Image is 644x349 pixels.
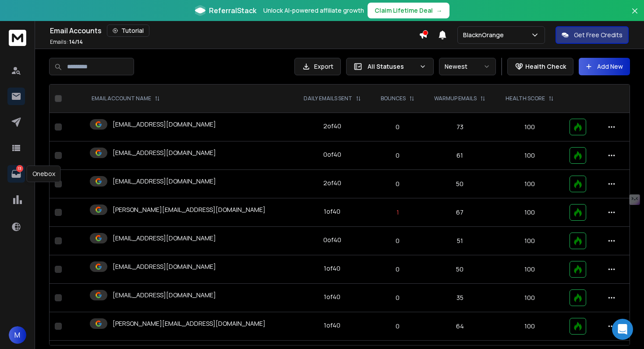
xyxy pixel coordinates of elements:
p: 0 [377,151,419,160]
button: Export [294,58,341,75]
td: 50 [424,170,496,198]
button: Get Free Credits [556,26,629,44]
button: Newest [439,58,496,75]
button: M [9,326,26,344]
p: HEALTH SCORE [506,95,545,102]
td: 61 [424,141,496,170]
p: [EMAIL_ADDRESS][DOMAIN_NAME] [113,234,216,243]
p: WARMUP EMAILS [434,95,477,102]
p: Health Check [525,62,566,71]
p: 13 [16,165,23,172]
p: BlacknOrange [463,31,507,39]
p: [EMAIL_ADDRESS][DOMAIN_NAME] [113,262,216,271]
td: 64 [424,312,496,341]
button: Add New [579,58,630,75]
td: 73 [424,113,496,141]
p: DAILY EMAILS SENT [304,95,352,102]
div: EMAIL ACCOUNT NAME [92,95,160,102]
button: Close banner [629,5,640,26]
td: 51 [424,227,496,255]
p: [EMAIL_ADDRESS][DOMAIN_NAME] [113,177,216,186]
div: 1 of 40 [324,293,340,301]
td: 100 [495,227,564,255]
td: 100 [495,312,564,341]
td: 100 [495,198,564,227]
button: Health Check [507,58,573,75]
div: 1 of 40 [324,321,340,330]
div: Open Intercom Messenger [612,319,633,340]
td: 100 [495,141,564,170]
td: 100 [495,284,564,312]
button: Tutorial [107,25,149,37]
p: 0 [377,236,419,245]
p: [PERSON_NAME][EMAIL_ADDRESS][DOMAIN_NAME] [113,205,265,214]
span: → [436,6,442,15]
p: All Statuses [368,62,416,71]
td: 100 [495,255,564,284]
div: Email Accounts [50,25,419,37]
td: 50 [424,255,496,284]
div: 0 of 40 [323,150,341,159]
div: Onebox [27,166,61,182]
button: Claim Lifetime Deal→ [368,3,449,18]
p: [EMAIL_ADDRESS][DOMAIN_NAME] [113,120,216,129]
div: 2 of 40 [323,179,341,187]
p: [EMAIL_ADDRESS][DOMAIN_NAME] [113,291,216,300]
p: [EMAIL_ADDRESS][DOMAIN_NAME] [113,148,216,157]
div: 2 of 40 [323,122,341,130]
div: 0 of 40 [323,236,341,244]
p: BOUNCES [381,95,406,102]
p: Emails : [50,39,83,46]
span: ReferralStack [209,5,256,16]
p: 0 [377,293,419,302]
p: 0 [377,265,419,274]
p: 0 [377,322,419,331]
p: Unlock AI-powered affiliate growth [263,6,364,15]
p: 1 [377,208,419,217]
p: Get Free Credits [574,31,623,39]
td: 100 [495,170,564,198]
p: 0 [377,180,419,188]
div: 1 of 40 [324,207,340,216]
td: 67 [424,198,496,227]
td: 100 [495,113,564,141]
a: 13 [7,165,25,183]
p: 0 [377,123,419,131]
p: [PERSON_NAME][EMAIL_ADDRESS][DOMAIN_NAME] [113,319,265,328]
td: 35 [424,284,496,312]
div: 1 of 40 [324,264,340,273]
span: 14 / 14 [69,38,83,46]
